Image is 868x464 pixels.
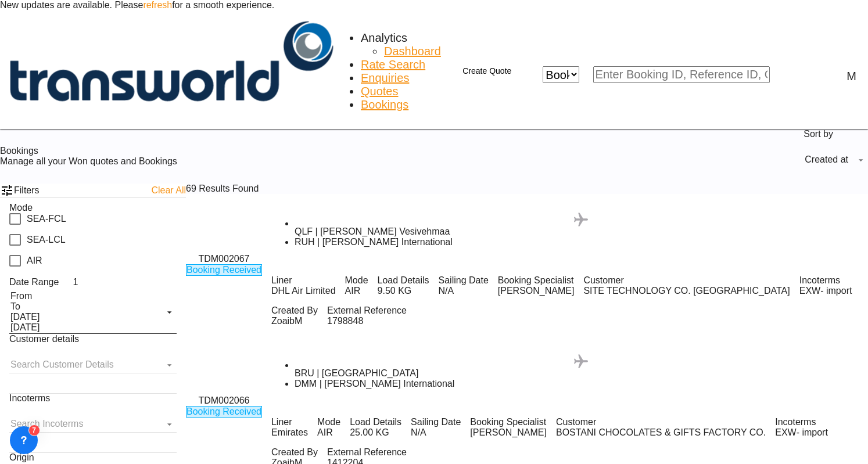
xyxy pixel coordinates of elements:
[271,316,318,326] span: Zoaib M
[820,286,852,296] div: - import
[317,427,340,438] span: AIR
[271,286,336,296] span: DHL Air Limited
[27,256,42,266] div: AIR
[529,67,543,81] md-icon: icon-close
[9,203,33,213] span: Mode
[9,334,177,344] div: Customer details
[498,286,575,296] span: Mohammed Shahil
[529,66,543,83] span: icon-close
[361,71,409,85] a: Enquiries
[10,312,157,322] div: [DATE]
[271,305,318,316] span: Created By
[593,66,770,83] input: Enter Booking ID, Reference ID, Order ID
[799,286,852,296] span: EXW import
[361,31,407,45] div: Analytics
[579,68,593,82] md-icon: icon-chevron-down
[498,275,575,286] span: Booking Specialist
[378,275,429,286] span: Load Details
[73,277,78,287] span: 1
[809,69,823,83] span: Help
[271,275,336,286] span: Liner
[327,447,407,458] span: External Reference
[847,70,856,83] div: M
[271,417,308,427] span: Liner
[583,286,790,296] span: SITE TECHNOLOGY CO. [GEOGRAPHIC_DATA]
[198,254,249,264] span: TDM002067
[775,427,796,438] div: EXW
[295,368,868,379] div: Port of Loading Brussels
[295,379,868,389] div: DMM | [PERSON_NAME] International
[775,427,828,438] span: EXW import
[186,264,262,276] span: Booking Received
[556,427,766,437] span: BOSTANI CHOCOLATES & GIFTS FACTORY CO.
[350,417,401,427] span: Load Details
[411,427,461,438] span: N/A
[439,286,489,296] span: N/A
[186,406,262,418] span: Booking Received
[775,417,828,427] span: Incoterms
[574,213,588,226] md-icon: assets/icons/custom/roll-o-plane.svg
[378,286,412,296] span: 9.50 KG
[10,322,157,333] div: [DATE]
[9,234,66,246] md-checkbox: SEA-LCL
[345,286,368,296] span: AIR
[27,235,66,245] div: SEA-LCL
[295,226,868,237] div: Port of Loading Lahti Vesivehmaa
[384,45,441,57] span: Dashboard
[797,427,828,438] div: - import
[361,85,398,98] a: Quotes
[295,379,868,389] div: Port of Discharge King Fahd International
[59,276,73,290] md-icon: Created On
[295,368,868,379] div: BRU | [GEOGRAPHIC_DATA]
[9,334,79,344] span: Customer details
[361,58,425,71] a: Rate Search
[361,98,408,111] span: Bookings
[27,214,66,224] div: SEA-FCL
[9,213,66,225] md-checkbox: SEA-FCL
[9,290,177,334] span: From To [DATE][DATE]
[14,185,151,196] span: Filters
[9,452,177,463] div: Origin
[9,277,59,287] span: Date Range
[9,452,34,462] span: Origin
[804,129,833,139] span: Sort by
[295,237,868,247] div: Port of Discharge King Khaled International
[295,226,868,237] div: QLF | [PERSON_NAME] Vesivehmaa
[198,395,249,406] span: TDM002066
[556,417,766,427] span: Customer
[9,255,42,267] md-checkbox: AIR
[10,301,157,312] div: To
[384,45,441,58] a: Dashboard
[583,275,790,286] span: Customer
[574,354,588,368] md-icon: assets/icons/custom/roll-o-plane.svg
[295,237,868,247] div: RUH | [PERSON_NAME] International
[799,286,820,296] div: EXW
[784,68,798,82] div: icon-magnify
[327,316,407,326] span: 1798848
[350,427,389,437] span: 25.00 KG
[345,275,368,286] span: Mode
[470,427,547,438] span: Mohammed Shahil
[317,417,340,427] span: Mode
[770,66,784,83] span: icon-magnify
[186,184,259,194] div: 69 Results Found
[361,98,408,111] a: Bookings
[271,427,308,438] span: Emirates
[10,291,157,301] div: From
[583,286,790,296] span: SITE TECHNOLOGY CO. SAUDI ARABIA
[805,154,848,164] div: Created at
[799,275,852,286] span: Incoterms
[327,305,407,316] span: External Reference
[271,447,318,458] span: Created By
[361,71,409,84] span: Enquiries
[470,417,547,427] span: Booking Specialist
[151,185,186,196] a: Clear All
[9,393,50,403] span: Incoterms
[9,389,177,393] md-chips-wrap: Chips container. Enter the text area, then type text, and press enter to add a chip.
